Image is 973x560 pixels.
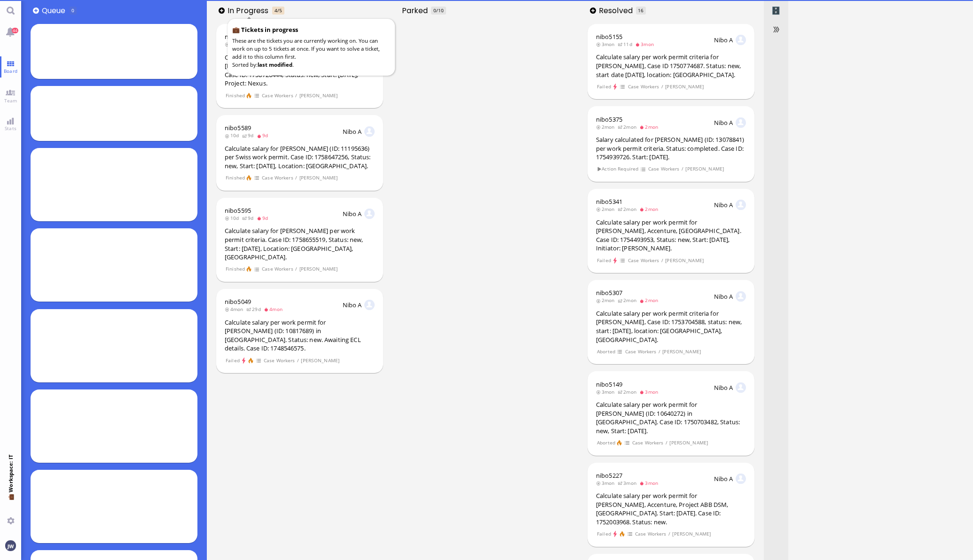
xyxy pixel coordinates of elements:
[299,92,338,100] span: [PERSON_NAME]
[596,297,618,303] span: 2mon
[596,218,746,253] div: Calculate salary per work permit for [PERSON_NAME], Accenture, [GEOGRAPHIC_DATA]. Case ID: 175449...
[596,400,746,435] div: Calculate salary per work permit for [PERSON_NAME] (ID: 10640272) in [GEOGRAPHIC_DATA]. Case ID: ...
[590,8,596,14] button: Add
[596,389,618,395] span: 3mon
[635,530,667,538] span: Case Workers
[714,383,733,392] span: Nibo A
[343,301,362,309] span: Nibo A
[736,291,746,302] img: NA
[299,265,338,273] span: [PERSON_NAME]
[42,5,69,16] span: Queue
[596,530,611,538] span: Failed
[1,68,20,74] span: Board
[736,474,746,484] img: NA
[225,92,245,100] span: Finished
[661,83,664,91] span: /
[295,92,298,100] span: /
[639,389,661,395] span: 3mon
[639,297,661,303] span: 2mon
[225,132,242,139] span: 10d
[736,200,746,210] img: NA
[648,165,680,173] span: Case Workers
[596,309,746,344] div: Calculate salary per work permit criteria for [PERSON_NAME], Case ID: 1753704588, status: new, st...
[618,389,639,395] span: 2mon
[2,125,19,132] span: Stats
[257,132,271,139] span: 9d
[299,174,338,182] span: [PERSON_NAME]
[436,7,444,14] span: /10
[225,306,246,312] span: 4mon
[736,117,746,128] img: NA
[618,297,639,303] span: 2mon
[343,127,362,136] span: Nibo A
[632,439,664,447] span: Case Workers
[618,124,639,130] span: 2mon
[665,439,668,447] span: /
[596,206,618,212] span: 2mon
[232,37,390,61] p: These are the tickets you are currently working on. You can work on up to 5 tickets at once. If y...
[225,265,245,273] span: Finished
[225,144,375,171] div: Calculate salary for [PERSON_NAME] (ID: 11195636) per Swiss work permit. Case ID: 1758647256, Sta...
[639,206,661,212] span: 2mon
[225,32,251,41] a: nibo5601
[225,41,239,47] span: 9d
[596,197,622,206] span: nibo5341
[264,306,285,312] span: 4mon
[618,480,639,486] span: 3mon
[33,8,39,14] button: Add
[596,471,622,480] a: nibo5227
[596,115,622,124] a: nibo5375
[596,32,622,41] a: nibo5155
[225,215,242,221] span: 10d
[618,206,639,212] span: 2mon
[668,530,671,538] span: /
[257,215,271,221] span: 9d
[225,124,251,132] a: nibo5589
[7,492,14,513] span: 💼 Workspace: IT
[714,474,733,483] span: Nibo A
[669,439,708,447] span: [PERSON_NAME]
[225,206,251,215] a: nibo5595
[658,348,661,356] span: /
[225,318,375,353] div: Calculate salary per work permit for [PERSON_NAME] (ID: 10817689) in [GEOGRAPHIC_DATA]. Status: n...
[225,226,375,261] div: Calculate salary for [PERSON_NAME] per work permit criteria. Case ID: 1758655519, Status: new, St...
[596,439,615,447] span: Aborted
[714,201,733,209] span: Nibo A
[638,7,643,14] span: 16
[596,83,611,91] span: Failed
[364,300,375,310] img: NA
[596,348,615,356] span: Aborted
[639,124,661,130] span: 2mon
[258,61,292,68] strong: last modified
[661,257,664,264] span: /
[596,124,618,130] span: 2mon
[272,7,284,15] span: In progress is overloaded
[672,530,711,538] span: [PERSON_NAME]
[232,25,390,35] h5: 💼 Tickets in progress
[596,135,746,162] div: Salary calculated for [PERSON_NAME] (ID: 13078841) per work permit criteria. Status: completed. C...
[665,83,704,91] span: [PERSON_NAME]
[596,288,622,297] a: nibo5307
[242,215,257,221] span: 9d
[219,8,225,14] button: Add
[618,41,635,47] span: 11d
[12,28,18,33] span: 44
[625,348,657,356] span: Case Workers
[343,210,362,218] span: Nibo A
[225,174,245,182] span: Finished
[277,7,282,14] span: /5
[261,92,293,100] span: Case Workers
[228,5,272,16] span: In progress
[596,165,639,173] span: Action Required
[714,36,733,44] span: Nibo A
[714,118,733,127] span: Nibo A
[263,357,295,365] span: Case Workers
[736,382,746,393] img: NA
[639,480,661,486] span: 3mon
[685,165,724,173] span: [PERSON_NAME]
[2,97,20,104] span: Team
